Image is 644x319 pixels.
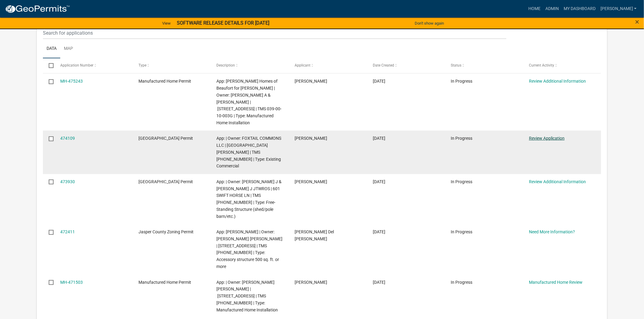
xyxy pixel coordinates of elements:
[451,280,473,285] span: In Progress
[54,58,133,73] datatable-header-cell: Application Number
[373,280,385,285] span: 08/30/2025
[451,136,473,141] span: In Progress
[529,79,586,84] a: Review Additional Information
[412,18,446,28] button: Don't show again
[43,58,54,73] datatable-header-cell: Select
[138,229,194,234] span: Jasper County Zoning Permit
[133,58,211,73] datatable-header-cell: Type
[217,280,278,312] span: App: | Owner: WILLIAM DAVID STOCKTON | 396 STOCK FARM RD | TMS 060-00-04-001 | Type: Manufactured...
[523,58,601,73] datatable-header-cell: Current Activity
[160,18,173,28] a: View
[217,63,235,67] span: Description
[211,58,289,73] datatable-header-cell: Description
[217,136,282,168] span: App: | Owner: FOXTAIL COMMONS LLC | Okatie Hwy & Old Marsh Road | TMS 081-00-03-030 | Type: Exist...
[373,136,385,141] span: 09/05/2025
[295,179,327,184] span: Blane Raley
[529,136,565,141] a: Review Application
[60,179,75,184] a: 473930
[138,280,191,285] span: Manufactured Home Permit
[217,79,282,125] span: App: Clayton Homes of Beaufort for Cynthia Walker | Owner: BROWNLEE RICHARD A & LINDA | 5432 OKAT...
[295,280,327,285] span: WILLIAM STOCKTON
[177,20,269,26] strong: SOFTWARE RELEASE DETAILS FOR [DATE]
[295,136,327,141] span: Preston Parfitt
[138,63,146,67] span: Type
[43,39,60,59] a: Data
[451,63,462,67] span: Status
[451,179,473,184] span: In Progress
[367,58,445,73] datatable-header-cell: Date Created
[60,63,93,67] span: Application Number
[529,280,583,285] a: Manufactured Home Review
[60,136,75,141] a: 474109
[445,58,523,73] datatable-header-cell: Status
[598,3,639,15] a: [PERSON_NAME]
[451,229,473,234] span: In Progress
[138,79,191,84] span: Manufactured Home Permit
[60,39,77,59] a: Map
[217,179,282,219] span: App: | Owner: RALEY BLANE J & MALLORY J JTWROS | 601 SWIFT HORSE LN | TMS 024-00-03-078 | Type: F...
[43,27,507,39] input: Search for applications
[529,229,575,234] a: Need More Information?
[60,229,75,234] a: 472411
[635,18,639,26] button: Close
[217,229,283,269] span: App: Geovanny Tagle Reyes | Owner: REYES GEOVANNY TAGLE | 234 BEES CREEK RD | TMS 064-17-03-022 |...
[373,63,394,67] span: Date Created
[289,58,367,73] datatable-header-cell: Applicant
[561,3,598,15] a: My Dashboard
[373,79,385,84] span: 09/08/2025
[373,229,385,234] span: 09/02/2025
[526,3,543,15] a: Home
[543,3,561,15] a: Admin
[529,179,586,184] a: Review Additional Information
[635,18,639,26] span: ×
[295,63,310,67] span: Applicant
[60,79,83,84] a: MH-475243
[373,179,385,184] span: 09/04/2025
[138,136,193,141] span: Jasper County Building Permit
[295,229,334,241] span: Pedro Perez Del Monte
[529,63,554,67] span: Current Activity
[138,179,193,184] span: Jasper County Building Permit
[60,280,83,285] a: MH-471503
[451,79,473,84] span: In Progress
[295,79,327,84] span: Chelsea Aschbrenner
